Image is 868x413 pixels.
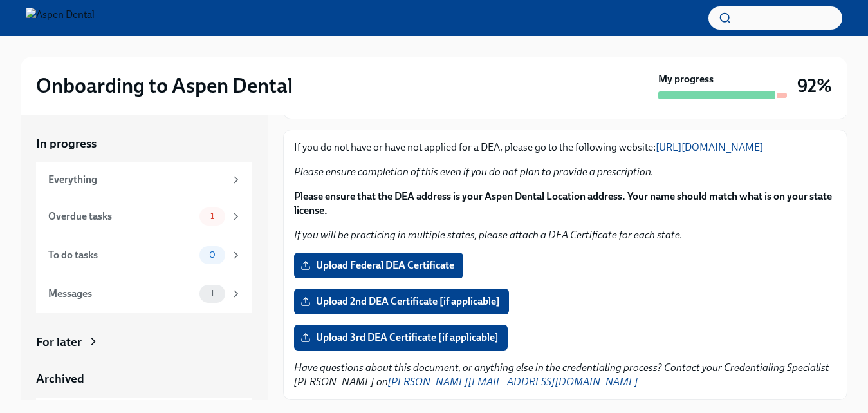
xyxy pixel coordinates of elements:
[294,166,654,178] em: Please ensure completion of this even if you do not plan to provide a prescription.
[48,248,194,262] div: To do tasks
[203,289,222,298] span: 1
[36,197,252,236] a: Overdue tasks1
[294,361,829,388] em: Have questions about this document, or anything else in the credentialing process? Contact your C...
[797,74,832,97] h3: 92%
[294,140,836,155] p: If you do not have or have not applied for a DEA, please go to the following website:
[36,162,252,197] a: Everything
[26,8,95,28] img: Aspen Dental
[656,141,763,153] a: [URL][DOMAIN_NAME]
[36,334,252,351] a: For later
[658,72,714,86] strong: My progress
[36,135,252,152] a: In progress
[36,334,82,351] div: For later
[36,236,252,274] a: To do tasks0
[294,229,683,241] em: If you will be practicing in multiple states, please attach a DEA Certificate for each state.
[294,325,508,351] label: Upload 3rd DEA Certificate [if applicable]
[48,287,194,301] div: Messages
[294,190,832,216] strong: Please ensure that the DEA address is your Aspen Dental Location address. Your name should match ...
[36,73,293,99] h2: Onboarding to Aspen Dental
[294,289,509,314] label: Upload 2nd DEA Certificate [if applicable]
[36,274,252,313] a: Messages1
[303,259,454,272] span: Upload Federal DEA Certificate
[303,295,500,308] span: Upload 2nd DEA Certificate [if applicable]
[48,209,194,224] div: Overdue tasks
[48,173,225,187] div: Everything
[36,370,252,387] a: Archived
[294,253,463,278] label: Upload Federal DEA Certificate
[303,331,499,344] span: Upload 3rd DEA Certificate [if applicable]
[203,211,222,221] span: 1
[201,250,223,260] span: 0
[388,376,638,388] a: [PERSON_NAME][EMAIL_ADDRESS][DOMAIN_NAME]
